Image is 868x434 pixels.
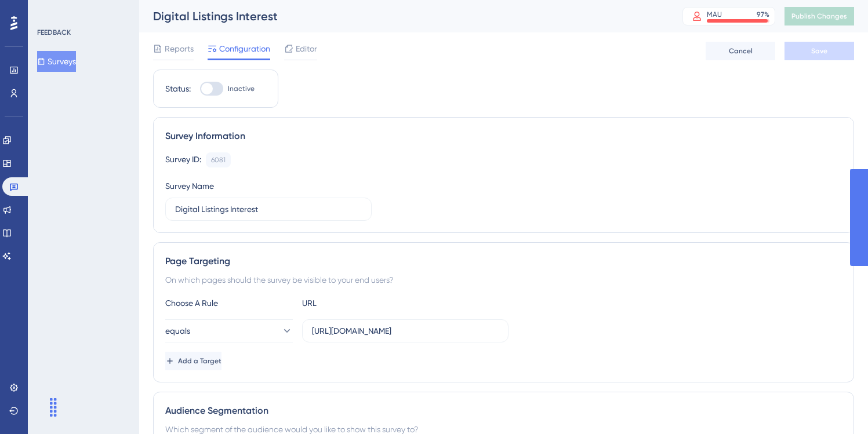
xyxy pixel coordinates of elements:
[44,390,63,425] div: Drag
[37,51,76,72] button: Surveys
[302,296,430,310] div: URL
[791,12,847,21] span: Publish Changes
[819,388,854,423] iframe: UserGuiding AI Assistant Launcher
[312,324,499,337] input: yourwebsite.com/path
[211,155,226,165] div: 6081
[707,10,722,19] div: MAU
[729,46,753,56] span: Cancel
[785,42,854,60] button: Save
[296,42,317,56] span: Editor
[706,42,775,60] button: Cancel
[153,8,653,24] div: Digital Listings Interest
[37,28,71,37] div: FEEDBACK
[165,179,214,193] div: Survey Name
[165,42,194,56] span: Reports
[165,404,842,418] div: Audience Segmentation
[165,129,842,143] div: Survey Information
[165,352,221,370] button: Add a Target
[811,46,827,56] span: Save
[165,152,201,167] div: Survey ID:
[228,84,255,93] span: Inactive
[165,273,842,287] div: On which pages should the survey be visible to your end users?
[757,10,769,19] div: 97 %
[175,203,362,216] input: Type your Survey name
[178,356,221,366] span: Add a Target
[785,7,854,25] button: Publish Changes
[165,319,293,342] button: equals
[165,324,190,338] span: equals
[219,42,270,56] span: Configuration
[165,82,191,96] div: Status:
[165,254,842,268] div: Page Targeting
[165,296,293,310] div: Choose A Rule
